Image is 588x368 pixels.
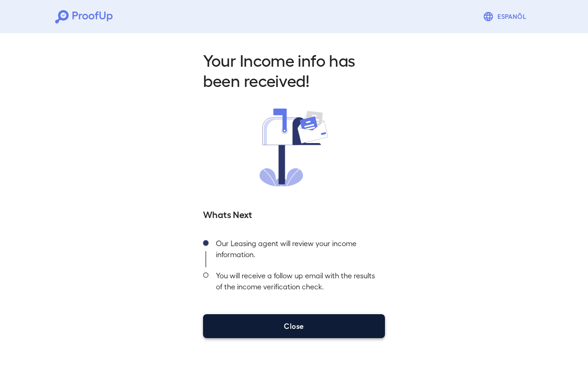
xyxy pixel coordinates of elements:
[260,109,328,186] img: received.svg
[209,267,385,299] div: You will receive a follow up email with the results of the income verification check.
[203,50,385,90] h2: Your Income info has been received!
[203,314,385,338] button: Close
[479,7,533,26] button: Espanõl
[203,207,385,220] h5: Whats Next
[209,235,385,267] div: Our Leasing agent will review your income information.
